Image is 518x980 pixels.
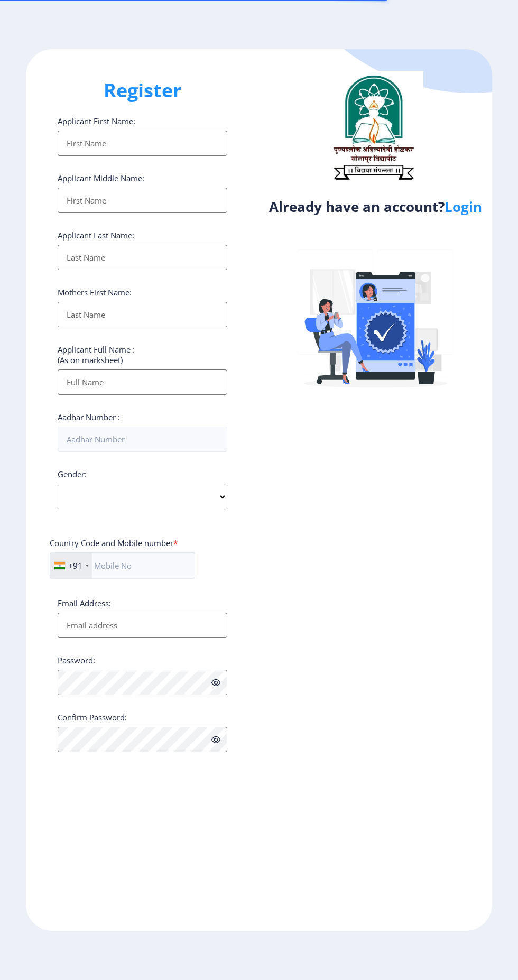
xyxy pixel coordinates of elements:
[58,369,227,395] input: Full Name
[58,78,227,103] h1: Register
[58,613,227,638] input: Email address
[58,131,227,156] input: First Name
[58,344,135,365] label: Applicant Full Name : (As on marksheet)
[283,229,468,414] img: Verified-rafiki.svg
[267,198,484,215] h4: Already have an account?
[58,173,144,183] label: Applicant Middle Name:
[58,427,227,452] input: Aadhar Number
[58,302,227,327] input: Last Name
[50,552,195,579] input: Mobile No
[58,230,134,241] label: Applicant Last Name:
[68,560,82,571] div: +91
[58,712,127,723] label: Confirm Password:
[58,655,95,665] label: Password:
[323,71,423,184] img: logo
[445,197,482,216] a: Login
[58,245,227,270] input: Last Name
[58,412,120,422] label: Aadhar Number :
[58,287,132,298] label: Mothers First Name:
[58,598,111,608] label: Email Address:
[50,538,178,548] label: Country Code and Mobile number
[58,188,227,213] input: First Name
[58,116,135,126] label: Applicant First Name:
[50,553,92,578] div: India (भारत): +91
[58,469,87,479] label: Gender:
